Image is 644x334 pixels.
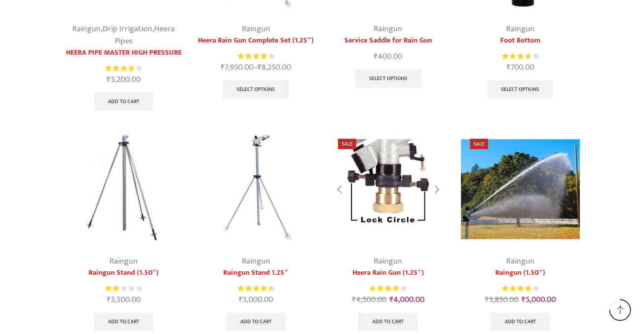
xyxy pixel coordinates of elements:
[522,293,526,306] span: ₹
[65,47,183,58] a: HEERA PIPE MASTER HIGH PRESSURE
[506,22,535,36] a: Raingun
[258,61,291,74] bdi: 8,250.00
[461,35,580,46] a: Foot Bottom
[197,268,315,278] a: Raingun Stand 1.25″
[485,293,518,306] bdi: 5,850.00
[105,64,142,73] div: Rated 3.86 out of 5
[221,61,254,74] bdi: 7,950.00
[358,313,418,331] a: Add to cart: “Heera Rain Gun (1.25")”
[239,293,273,306] bdi: 3,000.00
[258,61,262,74] span: ₹
[502,284,539,293] div: Rated 4.00 out of 5
[502,284,531,293] span: Rated out of 5
[105,284,120,293] span: Rated out of 5
[370,284,399,293] span: Rated out of 5
[355,70,421,88] a: Select options for “Service Saddle for Rain Gun”
[390,293,424,306] bdi: 4,000.00
[107,73,141,86] bdi: 3,200.00
[370,284,406,293] div: Rated 4.00 out of 5
[197,130,315,249] img: Raingun Stand 1.25"
[352,293,386,306] bdi: 4,500.00
[103,22,152,36] a: Drip Irrigation
[105,284,142,293] div: Rated 2.00 out of 5
[238,52,270,61] span: Rated out of 5
[502,52,530,61] span: Rated out of 5
[374,50,378,63] span: ₹
[485,293,489,306] span: ₹
[374,50,402,63] bdi: 400.00
[502,52,539,61] div: Rated 3.75 out of 5
[65,23,183,47] div: , ,
[197,61,315,74] span: –
[374,22,402,36] a: Raingun
[65,130,183,249] img: Rain Gun Stand 1.5
[226,313,286,331] a: Add to cart: “Raingun Stand 1.25"”
[329,130,448,249] img: Heera Raingun 1.50
[507,61,511,74] span: ₹
[223,80,289,99] a: Select options for “Heera Rain Gun Complete Set (1.25")”
[329,35,448,46] a: Service Saddle for Rain Gun
[374,254,402,268] a: Raingun
[390,293,394,306] span: ₹
[507,61,534,74] bdi: 700.00
[487,80,553,99] a: Select options for “Foot Bottom”
[238,284,271,293] span: Rated out of 5
[470,139,488,149] span: Sale
[242,22,270,36] a: Raingun
[239,293,243,306] span: ₹
[238,52,274,61] div: Rated 4.38 out of 5
[65,268,183,278] a: Raingun Stand (1.50″)
[461,268,580,278] a: Raingun (1.50″)
[461,130,580,249] img: Heera Raingun 1.50
[352,293,356,306] span: ₹
[197,35,315,46] a: Heera Rain Gun Complete Set (1.25″)
[107,73,111,86] span: ₹
[72,22,101,36] a: Raingun
[242,254,270,268] a: Raingun
[115,22,175,48] a: Heera Pipes
[94,93,153,111] a: Add to cart: “HEERA PIPE MASTER HIGH PRESSURE”
[107,293,141,306] bdi: 3,500.00
[522,293,556,306] bdi: 5,000.00
[238,284,274,293] div: Rated 4.50 out of 5
[491,313,550,331] a: Add to cart: “Raingun (1.50")”
[107,293,111,306] span: ₹
[94,313,153,331] a: Add to cart: “Raingun Stand (1.50")”
[109,254,138,268] a: Raingun
[338,139,356,149] span: Sale
[105,64,134,73] span: Rated out of 5
[221,61,225,74] span: ₹
[329,268,448,278] a: Heera Rain Gun (1.25″)
[506,254,535,268] a: Raingun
